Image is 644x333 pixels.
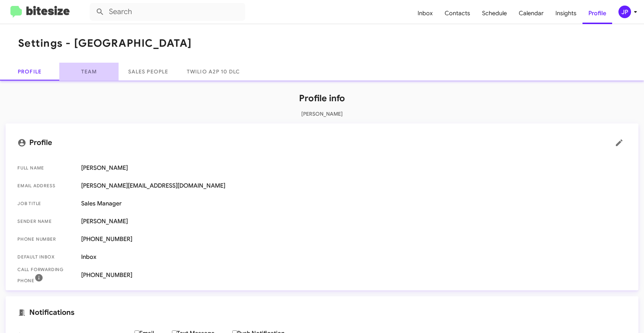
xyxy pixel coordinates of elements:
a: Inbox [412,3,439,24]
span: [PHONE_NUMBER] [81,235,627,243]
span: Default Inbox [17,253,75,261]
mat-card-title: Notifications [17,308,627,317]
span: Job Title [17,200,75,207]
input: Search [90,3,245,21]
button: JP [612,6,636,18]
a: Sales People [119,63,178,80]
span: Call Forwarding Phone [17,266,75,284]
a: Calendar [513,3,550,24]
span: [PERSON_NAME] [81,218,627,225]
span: [PERSON_NAME][EMAIL_ADDRESS][DOMAIN_NAME] [81,182,627,189]
a: Team [59,63,119,80]
div: JP [618,6,631,18]
span: Sender Name [17,218,75,225]
a: Profile [582,3,612,24]
span: Full Name [17,164,75,172]
mat-card-title: Profile [17,135,627,150]
p: [PERSON_NAME] [6,110,638,118]
span: Sales Manager [81,200,627,207]
a: Insights [550,3,582,24]
h1: Profile info [6,92,638,104]
a: Twilio A2P 10 DLC [178,63,249,80]
span: Inbox [81,253,627,261]
a: Schedule [476,3,513,24]
span: Email Address [17,182,75,189]
span: [PHONE_NUMBER] [81,271,627,279]
span: Phone number [17,235,75,243]
h1: Settings - [GEOGRAPHIC_DATA] [18,37,192,49]
a: Contacts [439,3,476,24]
span: [PERSON_NAME] [81,164,627,172]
